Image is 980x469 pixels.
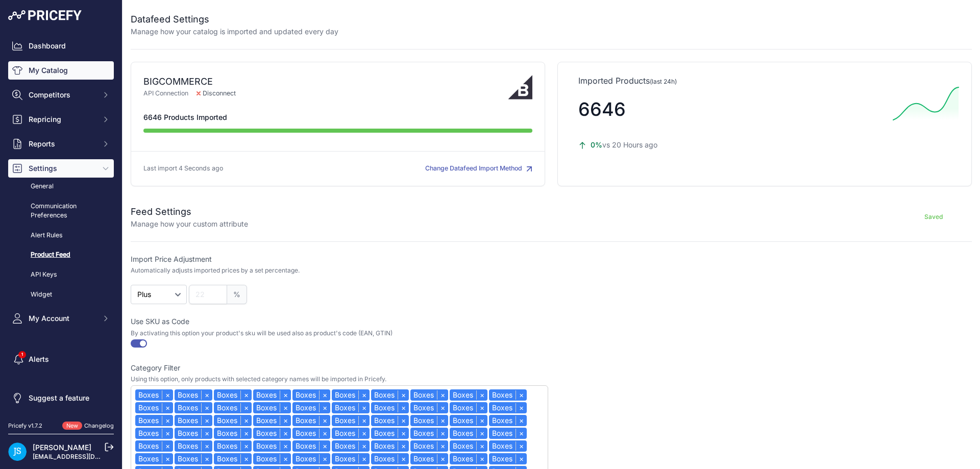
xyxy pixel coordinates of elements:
[143,112,227,122] span: 6646 Products Imported
[8,86,114,104] button: Competitors
[319,454,330,463] a: ×
[489,440,527,452] div: Boxes
[175,415,212,426] div: Boxes
[8,389,114,407] a: Suggest a feature
[437,403,448,412] a: ×
[450,402,487,413] div: Boxes
[371,440,409,452] div: Boxes
[135,415,173,426] div: Boxes
[280,441,291,451] a: ×
[8,178,114,195] a: General
[410,389,448,401] div: Boxes
[410,415,448,426] div: Boxes
[489,428,527,439] div: Boxes
[450,428,487,439] div: Boxes
[189,285,227,304] input: 22
[29,313,95,324] span: My Account
[332,389,370,401] div: Boxes
[131,12,338,27] h2: Datafeed Settings
[398,390,409,400] a: ×
[358,429,370,438] a: ×
[476,441,487,451] a: ×
[8,61,114,80] a: My Catalog
[437,454,448,463] a: ×
[33,443,91,452] a: [PERSON_NAME]
[476,403,487,412] a: ×
[8,227,114,244] a: Alert Rules
[175,389,212,401] div: Boxes
[410,428,448,439] div: Boxes
[8,110,114,129] button: Repricing
[516,416,527,425] a: ×
[29,163,95,174] span: Settings
[8,286,114,304] a: Widget
[143,89,508,98] p: API Connection
[358,441,370,451] a: ×
[476,390,487,400] a: ×
[425,164,532,174] button: Change Datafeed Import Method
[332,453,370,464] div: Boxes
[8,37,114,55] a: Dashboard
[516,454,527,463] a: ×
[410,440,448,452] div: Boxes
[398,416,409,425] a: ×
[201,441,212,451] a: ×
[280,429,291,438] a: ×
[253,440,291,452] div: Boxes
[175,453,212,464] div: Boxes
[358,416,370,425] a: ×
[591,140,602,149] span: 0%
[8,159,114,178] button: Settings
[162,390,173,400] a: ×
[280,390,291,400] a: ×
[8,246,114,264] a: Product Feed
[319,441,330,451] a: ×
[131,219,248,229] p: Manage how your custom attribute
[489,453,527,464] div: Boxes
[214,428,252,439] div: Boxes
[476,429,487,438] a: ×
[162,416,173,425] a: ×
[214,389,252,401] div: Boxes
[450,440,487,452] div: Boxes
[162,403,173,412] a: ×
[516,441,527,451] a: ×
[578,75,951,87] p: Imported Products
[319,403,330,412] a: ×
[292,440,330,452] div: Boxes
[162,429,173,438] a: ×
[131,316,548,327] label: Use SKU as Code
[8,198,114,225] a: Communication Preferences
[214,402,252,413] div: Boxes
[253,415,291,426] div: Boxes
[292,453,330,464] div: Boxes
[253,402,291,413] div: Boxes
[437,429,448,438] a: ×
[240,403,252,412] a: ×
[143,164,223,174] p: Last import 4 Seconds ago
[175,428,212,439] div: Boxes
[398,429,409,438] a: ×
[135,440,173,452] div: Boxes
[8,309,114,328] button: My Account
[214,415,252,426] div: Boxes
[253,453,291,464] div: Boxes
[240,416,252,425] a: ×
[131,205,248,219] h2: Feed Settings
[131,27,338,37] p: Manage how your catalog is imported and updated every day
[332,402,370,413] div: Boxes
[476,416,487,425] a: ×
[143,75,508,89] div: BIGCOMMERCE
[371,453,409,464] div: Boxes
[131,266,300,275] p: Automatically adjusts imported prices by a set percentage.
[253,428,291,439] div: Boxes
[162,454,173,463] a: ×
[410,453,448,464] div: Boxes
[135,428,173,439] div: Boxes
[188,89,244,98] span: Disconnect
[162,441,173,451] a: ×
[332,415,370,426] div: Boxes
[358,403,370,412] a: ×
[489,402,527,413] div: Boxes
[201,454,212,463] a: ×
